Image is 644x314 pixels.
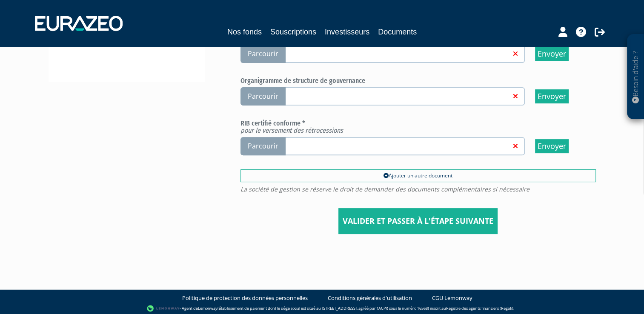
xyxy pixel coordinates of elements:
input: Envoyer [535,47,569,61]
a: Registre des agents financiers (Regafi) [446,305,513,311]
input: Envoyer [535,89,569,103]
h6: RIB certifié conforme * [240,120,596,134]
input: Valider et passer à l'étape suivante [338,208,498,234]
a: Investisseurs [325,26,369,38]
a: Politique de protection des données personnelles [182,294,308,302]
img: 1732889491-logotype_eurazeo_blanc_rvb.png [35,16,123,31]
em: pour le versement des rétrocessions [240,126,343,134]
span: Parcourir [240,87,286,106]
a: Documents [378,26,417,38]
div: - Agent de (établissement de paiement dont le siège social est situé au [STREET_ADDRESS], agréé p... [9,304,635,313]
a: CGU Lemonway [432,294,472,302]
span: La société de gestion se réserve le droit de demander des documents complémentaires si nécessaire [240,186,596,192]
input: Envoyer [535,139,569,153]
a: Souscriptions [270,26,316,38]
span: Parcourir [240,137,286,155]
h6: Organigramme de structure de gouvernance [240,77,596,85]
a: Ajouter un autre document [240,169,596,182]
a: Lemonway [198,305,218,311]
span: Parcourir [240,45,286,63]
a: Nos fonds [227,26,262,38]
a: Conditions générales d'utilisation [328,294,412,302]
img: logo-lemonway.png [147,304,180,313]
p: Besoin d'aide ? [631,39,641,115]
